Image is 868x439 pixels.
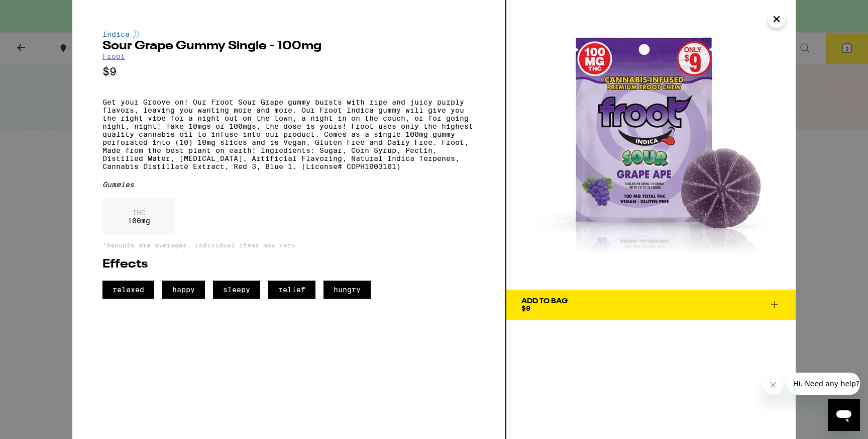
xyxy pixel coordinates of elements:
div: 100 mg [102,199,175,235]
span: relief [268,281,315,299]
iframe: Button to launch messaging window [828,399,860,431]
button: Add To Bag$9 [506,290,796,320]
p: Get your Groove on! Our Froot Sour Grape gummy bursts with ripe and juicy purply flavors, leaving... [102,98,475,170]
img: indicaColor.svg [133,30,139,38]
button: Close [768,10,786,28]
iframe: Message from company [787,373,860,395]
iframe: Close message [763,375,783,395]
div: Indica [102,30,475,38]
span: relaxed [102,281,154,299]
h2: Sour Grape Gummy Single - 100mg [102,40,475,52]
a: Froot [102,52,125,60]
div: Gummies [102,181,475,189]
p: THC [128,209,150,217]
p: $9 [102,65,475,78]
h2: Effects [102,258,475,271]
p: *Amounts are averages, individual items may vary. [102,242,475,248]
span: sleepy [213,281,260,299]
span: $9 [521,304,530,312]
span: happy [162,281,205,299]
div: Add To Bag [521,298,568,305]
span: hungry [323,281,371,299]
